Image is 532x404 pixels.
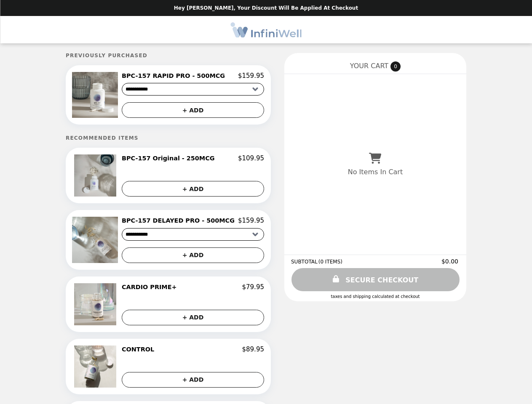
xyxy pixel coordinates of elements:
[122,102,264,118] button: + ADD
[348,168,403,176] p: No Items In Cart
[238,217,264,224] p: $159.95
[66,135,271,141] h5: Recommended Items
[74,154,118,197] img: BPC-157 Original - 250MCG
[74,283,118,325] img: CARDIO PRIME+
[350,62,388,70] span: YOUR CART
[242,346,264,353] p: $89.95
[122,83,264,96] select: Select a product variant
[291,259,318,265] span: SUBTOTAL
[238,72,264,80] p: $159.95
[122,72,228,80] h2: BPC-157 RAPID PRO - 500MCG
[72,217,120,263] img: BPC-157 DELAYED PRO - 500MCG
[238,154,264,162] p: $109.95
[441,258,460,265] span: $0.00
[122,247,264,263] button: + ADD
[122,283,180,291] h2: CARDIO PRIME+
[291,294,460,299] div: Taxes and Shipping calculated at checkout
[390,61,401,72] span: 0
[66,53,271,58] h5: Previously Purchased
[122,217,238,224] h2: BPC-157 DELAYED PRO - 500MCG
[122,228,264,241] select: Select a product variant
[122,310,264,325] button: + ADD
[74,346,118,388] img: CONTROL
[72,72,120,118] img: BPC-157 RAPID PRO - 500MCG
[122,181,264,197] button: + ADD
[242,283,264,291] p: $79.95
[122,346,158,353] h2: CONTROL
[231,21,302,38] img: Brand Logo
[174,5,358,11] p: Hey [PERSON_NAME], your discount will be applied at checkout
[122,154,218,162] h2: BPC-157 Original - 250MCG
[318,259,342,265] span: ( 0 ITEMS )
[122,372,264,388] button: + ADD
